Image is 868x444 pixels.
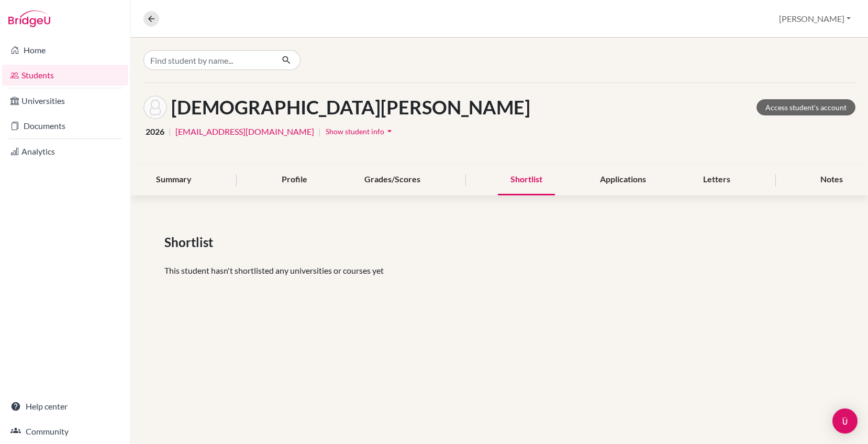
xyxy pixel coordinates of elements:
[326,127,384,136] span: Show student info
[832,408,858,434] div: Open Intercom Messenger
[2,40,128,61] a: Home
[2,421,128,442] a: Community
[164,264,834,277] p: This student hasn't shortlisted any universities or courses yet
[325,123,395,139] button: Show student infoarrow_drop_down
[143,165,204,195] div: Summary
[384,126,395,136] i: arrow_drop_down
[691,165,743,195] div: Letters
[169,125,171,138] span: |
[808,165,855,195] div: Notes
[587,165,659,195] div: Applications
[2,396,128,417] a: Help center
[175,125,314,138] a: [EMAIL_ADDRESS][DOMAIN_NAME]
[498,165,555,195] div: Shortlist
[352,165,433,195] div: Grades/Scores
[146,125,164,138] span: 2026
[756,99,855,115] a: Access student's account
[2,65,128,86] a: Students
[2,141,128,162] a: Analytics
[318,125,321,138] span: |
[164,233,217,252] span: Shortlist
[2,115,128,136] a: Documents
[171,96,530,119] h1: [DEMOGRAPHIC_DATA][PERSON_NAME]
[143,96,167,119] img: Aahan Chetan JAIN's avatar
[774,9,855,29] button: [PERSON_NAME]
[269,165,320,195] div: Profile
[8,10,50,27] img: Bridge-U
[143,50,273,70] input: Find student by name...
[2,90,128,111] a: Universities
